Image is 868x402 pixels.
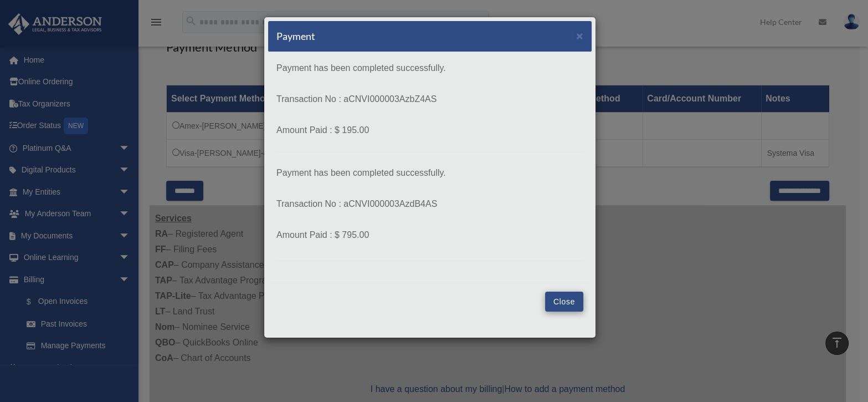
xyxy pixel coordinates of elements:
p: Payment has been completed successfully. [276,165,583,181]
h5: Payment [276,29,315,43]
p: Transaction No : aCNVI000003AzbZ4AS [276,91,583,107]
p: Amount Paid : $ 795.00 [276,227,583,243]
p: Payment has been completed successfully. [276,60,583,76]
button: Close [545,292,583,312]
p: Transaction No : aCNVI000003AzdB4AS [276,196,583,212]
span: × [576,29,583,42]
button: Close [576,30,583,42]
p: Amount Paid : $ 195.00 [276,123,583,138]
